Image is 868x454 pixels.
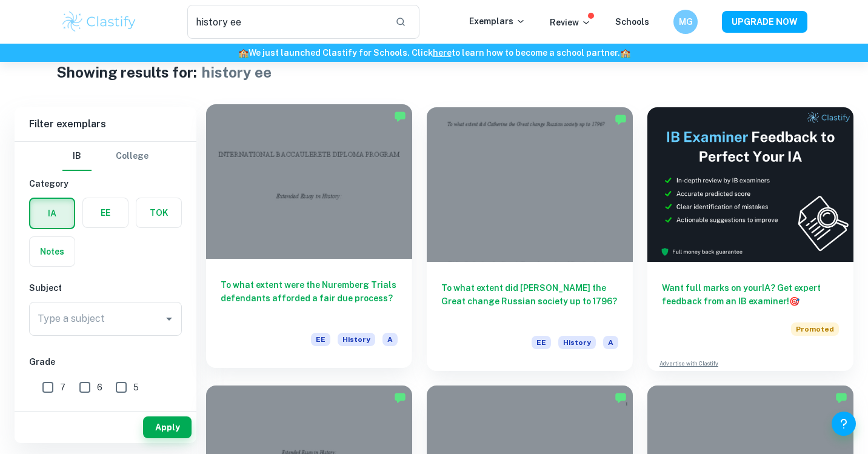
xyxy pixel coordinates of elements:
[60,381,65,394] span: 7
[382,333,398,346] span: A
[338,333,375,346] span: History
[789,296,800,306] span: 🎯
[603,336,618,349] span: A
[615,113,627,125] img: Marked
[647,107,853,371] a: Want full marks on yourIA? Get expert feedback from an IB examiner!PromotedAdvertise with Clastify
[143,416,192,438] button: Apply
[311,333,330,346] span: EE
[469,15,526,28] p: Exemplars
[30,237,75,266] button: Notes
[221,278,398,318] h6: To what extent were the Nuremberg Trials defendants afforded a fair due process?
[206,107,412,371] a: To what extent were the Nuremberg Trials defendants afforded a fair due process?EEHistoryA
[29,177,182,190] h6: Category
[433,48,452,58] a: here
[97,381,102,394] span: 6
[662,281,839,308] h6: Want full marks on your IA ? Get expert feedback from an IB examiner!
[30,199,74,228] button: IA
[659,359,718,368] a: Advertise with Clastify
[427,107,633,371] a: To what extent did [PERSON_NAME] the Great change Russian society up to 1796?EEHistoryA
[202,61,272,83] h1: history ee
[187,5,386,39] input: Search for any exemplars...
[615,17,649,27] a: Schools
[29,355,182,369] h6: Grade
[679,15,693,28] h6: MG
[441,281,618,321] h6: To what extent did [PERSON_NAME] the Great change Russian society up to 1796?
[673,10,698,34] button: MG
[83,198,128,227] button: EE
[62,142,149,171] div: Filter type choice
[15,107,196,141] h6: Filter exemplars
[161,310,178,327] button: Open
[620,48,630,58] span: 🏫
[133,381,139,394] span: 5
[238,48,249,58] span: 🏫
[615,392,627,404] img: Marked
[835,392,847,404] img: Marked
[61,10,138,34] img: Clastify logo
[2,46,866,59] h6: We just launched Clastify for Schools. Click to learn how to become a school partner.
[558,336,596,349] span: History
[832,412,856,436] button: Help and Feedback
[136,198,181,227] button: TOK
[647,107,853,262] img: Thumbnail
[550,16,591,29] p: Review
[394,110,406,122] img: Marked
[791,322,839,336] span: Promoted
[116,142,149,171] button: College
[29,281,182,295] h6: Subject
[532,336,551,349] span: EE
[722,11,807,33] button: UPGRADE NOW
[62,142,92,171] button: IB
[394,392,406,404] img: Marked
[56,61,197,83] h1: Showing results for:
